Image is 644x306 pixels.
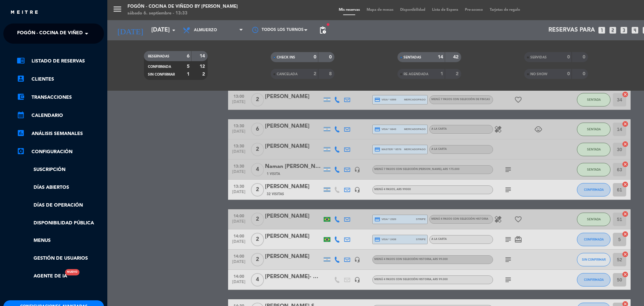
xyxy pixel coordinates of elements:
[10,10,39,15] img: MEITRE
[17,129,25,137] i: assessment
[17,57,104,65] a: chrome_reader_modeListado de Reservas
[319,26,327,34] span: pending_actions
[17,219,104,227] a: Disponibilidad pública
[17,27,135,41] span: Fogón - Cocina de viñedo by [PERSON_NAME]
[17,184,104,191] a: Días abiertos
[17,148,104,156] a: Configuración
[65,269,79,275] div: Nuevo
[17,112,104,120] a: calendar_monthCalendario
[17,147,25,155] i: settings_applications
[17,237,104,245] a: Menus
[17,75,25,83] i: account_box
[17,75,104,83] a: account_boxClientes
[17,272,67,280] a: Agente de IANuevo
[17,111,25,119] i: calendar_month
[17,255,104,262] a: Gestión de usuarios
[17,166,104,174] a: Suscripción
[17,93,25,101] i: account_balance_wallet
[326,23,330,27] span: fiber_manual_record
[17,56,25,64] i: chrome_reader_mode
[17,130,104,138] a: assessmentANÁLISIS SEMANALES
[17,93,104,101] a: account_balance_walletTransacciones
[17,202,104,209] a: Días de Operación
